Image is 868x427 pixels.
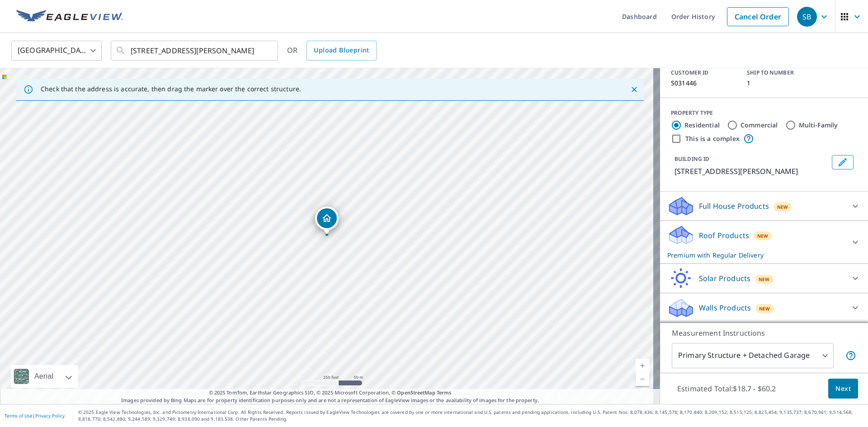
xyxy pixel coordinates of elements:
[699,273,750,284] p: Solar Products
[209,389,452,397] span: © 2025 TomTom, Earthstar Geographics SIO, © 2025 Microsoft Corporation, ©
[828,379,858,399] button: Next
[667,250,844,260] p: Premium with Regular Delivery
[437,389,452,396] a: Terms
[307,41,376,61] a: Upload Blueprint
[747,69,812,77] p: SHIP TO NUMBER
[757,232,769,239] span: New
[11,38,102,63] div: [GEOGRAPHIC_DATA]
[667,195,861,217] div: Full House ProductsNew
[699,201,769,211] p: Full House Products
[670,379,783,399] p: Estimated Total: $18.7 - $60.2
[845,350,856,361] span: Your report will include the primary structure and a detached garage if one exists.
[41,85,301,93] p: Check that the address is accurate, then drag the marker over the correct structure.
[832,155,854,169] button: Edit building 1
[667,267,861,289] div: Solar ProductsNew
[671,80,736,87] p: S031446
[759,305,770,312] span: New
[835,383,851,394] span: Next
[628,84,640,95] button: Close
[5,413,33,419] a: Terms of Use
[759,276,770,283] span: New
[78,409,863,422] p: © 2025 Eagle View Technologies, Inc. and Pictometry International Corp. All Rights Reserved. Repo...
[672,343,834,368] div: Primary Structure + Detached Garage
[699,302,751,313] p: Walls Products
[397,389,435,396] a: OpenStreetMap
[667,225,861,260] div: Roof ProductsNewPremium with Regular Delivery
[35,413,65,419] a: Privacy Policy
[16,10,123,23] img: EV Logo
[671,69,736,77] p: CUSTOMER ID
[675,155,709,163] p: BUILDING ID
[32,365,56,388] div: Aerial
[315,206,339,235] div: Dropped pin, building 1, Residential property, 1263 W 19th St Baxter Springs, KS 66713
[636,372,649,386] a: Current Level 17, Zoom Out
[636,359,649,372] a: Current Level 17, Zoom In
[131,38,259,63] input: Search by address or latitude-longitude
[799,121,838,130] label: Multi-Family
[699,230,749,241] p: Roof Products
[747,80,812,87] p: 1
[314,45,369,56] span: Upload Blueprint
[672,328,856,338] p: Measurement Instructions
[797,7,817,27] div: SB
[685,134,740,143] label: This is a complex
[287,41,377,61] div: OR
[727,7,789,26] a: Cancel Order
[777,203,788,211] span: New
[667,297,861,319] div: Walls ProductsNew
[684,121,720,130] label: Residential
[741,121,778,130] label: Commercial
[675,166,828,177] p: [STREET_ADDRESS][PERSON_NAME]
[671,109,857,117] div: PROPERTY TYPE
[11,365,78,388] div: Aerial
[5,413,65,418] p: |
